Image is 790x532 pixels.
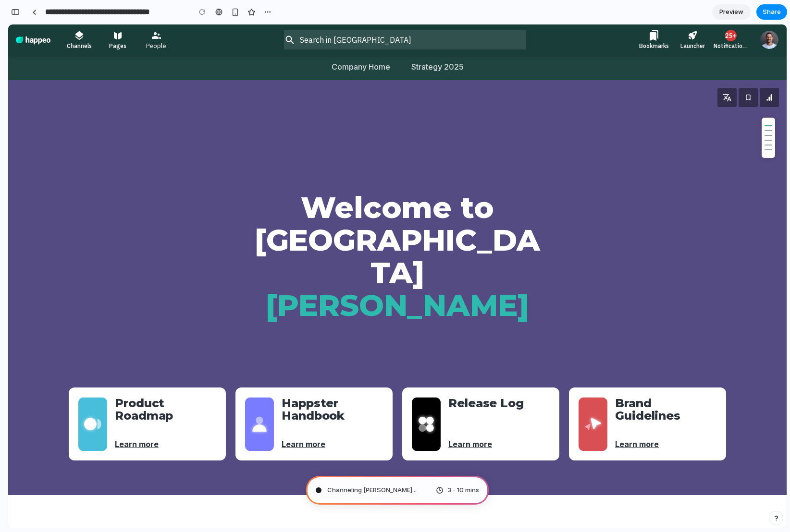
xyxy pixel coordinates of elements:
[719,7,743,17] span: Preview
[756,4,787,20] button: Share
[327,485,417,495] span: Channeling [PERSON_NAME] ...
[763,7,781,17] span: Share
[712,4,751,20] a: Preview
[447,485,479,495] span: 3 - 10 mins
